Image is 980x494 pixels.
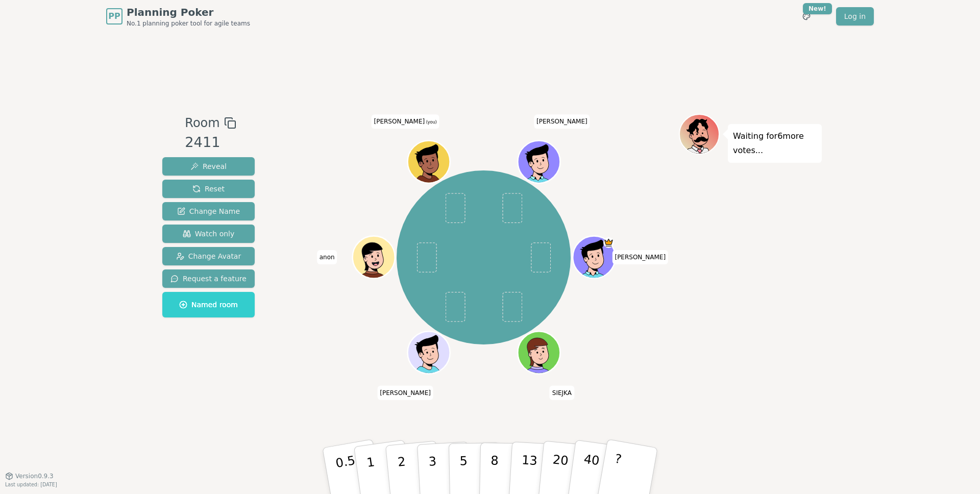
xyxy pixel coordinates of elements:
span: Change Avatar [176,251,241,261]
button: Reset [162,180,255,198]
span: Version 0.9.3 [15,472,54,480]
button: New! [797,7,816,26]
span: Last updated: [DATE] [5,482,57,487]
button: Change Avatar [162,247,255,265]
span: Click to change your name [377,386,433,400]
span: Click to change your name [612,250,668,264]
span: Change Name [177,206,240,216]
span: Christine is the host [603,237,614,248]
span: Reveal [190,161,227,171]
button: Reveal [162,157,255,176]
button: Change Name [162,202,255,220]
span: Click to change your name [372,115,439,129]
span: Planning Poker [127,5,250,19]
button: Click to change your avatar [409,142,449,182]
a: PPPlanning PokerNo.1 planning poker tool for agile teams [106,5,250,28]
span: Room [185,114,219,132]
span: Click to change your name [534,115,590,129]
span: Request a feature [170,274,247,284]
span: Reset [192,184,225,194]
div: 2411 [185,132,236,153]
button: Named room [162,292,255,317]
a: Log in [836,7,874,26]
span: Watch only [183,229,235,239]
span: Click to change your name [550,386,574,400]
button: Request a feature [162,269,255,288]
button: Version0.9.3 [5,472,54,480]
span: Named room [179,300,238,310]
span: Click to change your name [317,250,337,264]
span: (you) [425,120,437,125]
span: No.1 planning poker tool for agile teams [127,19,250,28]
button: Watch only [162,225,255,243]
p: Waiting for 6 more votes... [733,129,817,158]
span: PP [108,10,120,22]
div: New! [803,3,832,14]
